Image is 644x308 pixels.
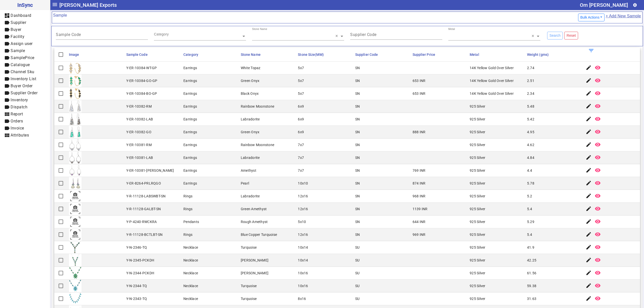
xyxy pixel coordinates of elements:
span: Orders [11,119,23,123]
img: 87017c72-c46a-498f-a13c-3a0bfe4ddf6c [69,280,82,292]
div: 644 INR [413,219,426,224]
mat-icon: remove_red_eye [595,283,601,289]
div: 12x16 [298,194,308,199]
span: Buyer Order [11,83,33,88]
div: Rainbow Moonstone [241,142,274,147]
div: SN [355,219,360,224]
span: InSync [4,1,46,9]
mat-icon: edit [586,154,592,160]
div: 59.38 [527,283,536,288]
div: Green Amethyst [241,206,267,211]
div: 1139 INR [413,206,428,211]
div: 888 INR [413,129,426,135]
div: 12x16 [298,232,308,237]
span: Report [11,112,23,116]
mat-icon: remove_red_eye [595,244,601,250]
div: Y-R-11128-BCTLBT-SN [126,232,163,237]
div: 2.74 [527,65,534,70]
div: 61.56 [527,271,536,276]
mat-icon: remove_red_eye [595,257,601,263]
mat-icon: remove_red_eye [595,116,601,122]
div: 14K Yellow Gold Over Silver [470,91,514,96]
div: 7x7 [298,168,304,173]
div: 7x7 [298,155,304,160]
mat-icon: label [4,118,10,124]
div: 925 Silver [470,219,486,224]
div: Blue Copper Turquoise [241,232,277,237]
div: Y-N-2344-PCKDH [126,271,154,276]
mat-icon: view_module [4,111,10,117]
mat-label: Supplier Code [350,32,377,37]
div: Earrings [183,91,197,96]
mat-icon: label [4,20,10,26]
div: 12x16 [298,206,308,211]
button: Bulk Actions [578,14,605,21]
mat-icon: label [4,90,10,96]
mat-icon: remove_red_eye [595,65,601,71]
div: Y-ER-10381-[PERSON_NAME] [126,168,174,173]
div: 925 Silver [470,194,486,199]
mat-card-header: Sample [52,12,642,23]
div: 14K Yellow Gold Over Silver [470,78,514,83]
mat-icon: remove_red_eye [595,77,601,83]
div: 5x7 [298,78,304,83]
span: Facility [11,34,24,39]
div: 14K Yellow Gold Over Silver [470,65,514,70]
div: 5.29 [527,219,534,224]
div: Earrings [183,78,197,83]
div: 925 Silver [470,206,486,211]
mat-icon: remove_red_eye [595,193,601,199]
div: Y-P-4240-RWCKRA [126,219,157,224]
div: Om [PERSON_NAME] [580,1,628,9]
mat-icon: edit [586,77,592,83]
div: SU [355,271,360,276]
div: 6x9 [298,129,304,135]
div: Amethyst [241,168,256,173]
mat-icon: remove_red_eye [595,295,601,301]
mat-icon: edit [586,231,592,237]
div: Earrings [183,129,197,135]
div: 5x10 [298,219,306,224]
span: Supplier [11,20,26,25]
div: 925 Silver [470,168,486,173]
div: Rough Amethyst [241,219,268,224]
img: comingsoon.png [69,228,82,241]
div: Earrings [183,155,197,160]
img: 46fad302-c46c-4321-a48e-a5a0dd7cde31 [69,164,82,177]
mat-icon: remove_red_eye [595,218,601,225]
mat-icon: edit [586,283,592,289]
mat-icon: edit [586,193,592,199]
div: Earrings [183,104,197,109]
mat-icon: edit [586,65,592,71]
div: Turquoise [241,283,257,288]
span: Buyer [11,27,21,32]
div: Category [154,32,169,37]
mat-icon: dashboard [4,13,10,19]
mat-icon: filter_list [588,48,594,54]
div: Y-R-11128-LABSWBT-SN [126,194,166,199]
div: 41.9 [527,245,534,250]
div: SU [355,283,360,288]
img: comingsoon.png [69,215,82,228]
mat-icon: label [4,41,10,47]
div: SN [355,194,360,199]
div: Rainbow Moonstone [241,104,274,109]
div: Earrings [183,117,197,122]
div: Rings [183,206,192,211]
div: Y-ER-10381-RM [126,142,152,147]
span: Stone Size(MM) [298,53,324,57]
div: 5.42 [527,117,534,122]
div: [PERSON_NAME] [241,258,268,263]
img: comingsoon.png [69,203,82,215]
a: + Add New Sample [605,13,641,22]
div: 8x16 [298,296,306,301]
mat-icon: remove_red_eye [595,270,601,276]
div: 925 Silver [470,142,486,147]
img: 5c2b211f-6f96-4fe0-8543-6927345fe3c3 [69,87,82,100]
span: Clear all [335,34,340,39]
div: Earrings [183,142,197,147]
div: 10x10 [298,181,308,186]
div: Turquoise [241,245,257,250]
img: 6a568fa2-e3cf-4a61-8524-caf1fabebe15 [69,113,82,125]
mat-icon: menu [52,2,58,8]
